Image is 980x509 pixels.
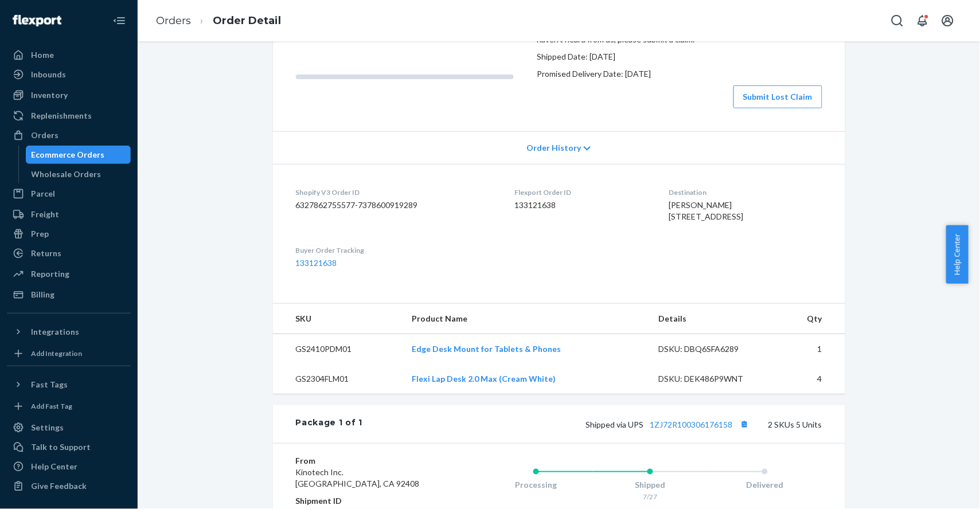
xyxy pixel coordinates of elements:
[650,420,733,429] a: 1ZJ72R100306176158
[31,228,49,240] div: Prep
[32,149,105,160] div: Ecommerce Orders
[7,126,131,144] a: Orders
[479,479,594,491] div: Processing
[32,169,101,180] div: Wholesale Orders
[31,401,72,411] div: Add Fast Tag
[650,304,776,334] th: Details
[26,146,131,164] a: Ecommerce Orders
[537,68,822,80] p: Promised Delivery Date: [DATE]
[147,4,290,38] ol: breadcrumbs
[669,200,743,221] span: [PERSON_NAME] [STREET_ADDRESS]
[412,374,556,383] a: Flexi Lap Desk 2.0 Max (Cream White)
[31,289,54,300] div: Billing
[31,69,66,80] div: Inbounds
[412,344,561,354] a: Edge Desk Mount for Tablets & Phones
[7,107,131,125] a: Replenishments
[31,326,79,338] div: Integrations
[31,130,58,141] div: Orders
[7,418,131,437] a: Settings
[936,9,959,32] button: Open account menu
[886,9,909,32] button: Open Search Box
[526,142,581,154] span: Order History
[273,334,403,365] td: GS2410PDM01
[659,343,767,355] div: DSKU: DBQ6SFA6289
[7,438,131,456] a: Talk to Support
[108,9,131,32] button: Close Navigation
[296,455,433,467] dt: From
[659,373,767,385] div: DSKU: DEK486P9WNT
[593,479,708,491] div: Shipped
[26,165,131,183] a: Wholesale Orders
[7,285,131,304] a: Billing
[593,492,708,502] div: 7/27
[586,420,752,429] span: Shipped via UPS
[7,375,131,394] button: Fast Tags
[946,225,969,284] button: Help Center
[31,209,59,220] div: Freight
[7,205,131,224] a: Freight
[7,457,131,476] a: Help Center
[403,304,650,334] th: Product Name
[7,398,131,414] a: Add Fast Tag
[31,110,92,122] div: Replenishments
[296,187,497,197] dt: Shopify V3 Order ID
[362,417,822,432] div: 2 SKUs 5 Units
[669,187,822,197] dt: Destination
[7,346,131,361] a: Add Integration
[515,199,650,211] dd: 133121638
[31,248,61,259] div: Returns
[296,199,497,211] dd: 6327862755577-7378600919289
[31,441,91,453] div: Talk to Support
[7,323,131,341] button: Integrations
[273,304,403,334] th: SKU
[31,461,77,472] div: Help Center
[31,349,82,358] div: Add Integration
[31,49,54,61] div: Home
[213,14,281,27] a: Order Detail
[7,185,131,203] a: Parcel
[296,245,497,255] dt: Buyer Order Tracking
[733,85,822,108] button: Submit Lost Claim
[273,364,403,394] td: GS2304FLM01
[156,14,191,27] a: Orders
[7,225,131,243] a: Prep
[13,15,61,26] img: Flexport logo
[31,422,64,433] div: Settings
[7,477,131,495] button: Give Feedback
[737,417,752,432] button: Copy tracking number
[537,51,822,62] p: Shipped Date: [DATE]
[31,188,55,199] div: Parcel
[515,187,650,197] dt: Flexport Order ID
[296,417,363,432] div: Package 1 of 1
[31,379,68,390] div: Fast Tags
[296,495,433,507] dt: Shipment ID
[31,480,87,492] div: Give Feedback
[911,9,934,32] button: Open notifications
[708,479,822,491] div: Delivered
[296,258,337,268] a: 133121638
[7,265,131,283] a: Reporting
[7,244,131,263] a: Returns
[7,86,131,104] a: Inventory
[31,89,68,101] div: Inventory
[7,46,131,64] a: Home
[776,364,845,394] td: 4
[296,467,420,488] span: Kinotech Inc. [GEOGRAPHIC_DATA], CA 92408
[776,334,845,365] td: 1
[31,268,69,280] div: Reporting
[7,65,131,84] a: Inbounds
[776,304,845,334] th: Qty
